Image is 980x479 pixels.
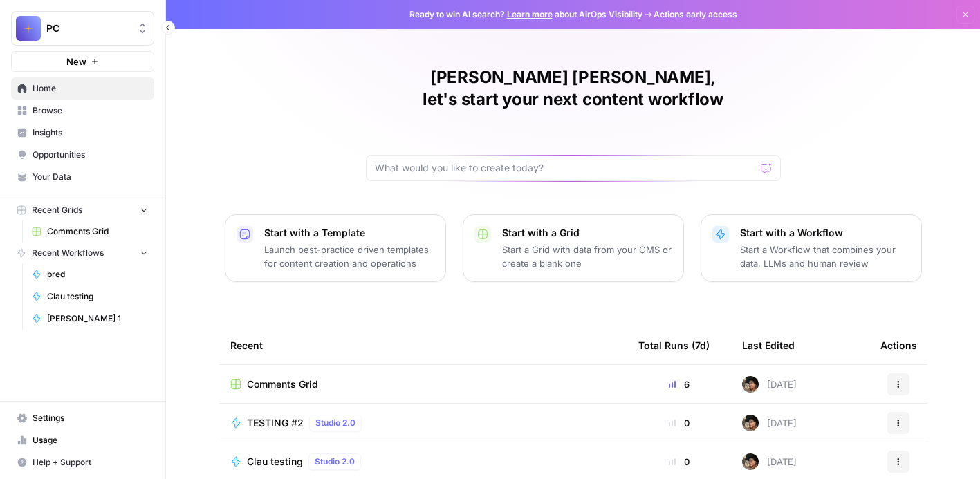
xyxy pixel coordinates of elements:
[742,453,759,470] img: 9sqllbm6ljqvpm358r9mmcqcdtmr
[315,455,355,468] span: Studio 2.0
[247,377,318,391] span: Comments Grid
[33,456,148,469] span: Help + Support
[11,407,154,429] a: Settings
[502,243,672,270] p: Start a Grid with data from your CMS or create a blank one
[33,82,148,95] span: Home
[32,204,82,216] span: Recent Grids
[11,429,154,451] a: Usage
[742,415,797,431] div: [DATE]
[11,166,154,188] a: Your Data
[33,434,148,447] span: Usage
[880,326,917,364] div: Actions
[47,268,148,281] span: bred
[11,200,154,220] button: Recent Grids
[26,285,154,308] a: Clau testing
[230,415,616,431] a: TESTING #2Studio 2.0
[230,326,616,364] div: Recent
[315,417,355,429] span: Studio 2.0
[230,377,616,391] a: Comments Grid
[638,455,720,469] div: 0
[701,214,922,282] button: Start with a WorkflowStart a Workflow that combines your data, LLMs and human review
[11,144,154,166] a: Opportunities
[507,9,553,19] a: Learn more
[32,247,104,259] span: Recent Workflows
[740,243,910,270] p: Start a Workflow that combines your data, LLMs and human review
[11,243,154,263] button: Recent Workflows
[66,55,86,68] span: New
[33,126,148,139] span: Insights
[33,171,148,183] span: Your Data
[47,225,148,238] span: Comments Grid
[654,8,737,21] span: Actions early access
[638,416,720,430] div: 0
[33,149,148,161] span: Opportunities
[11,11,154,46] button: Workspace: PC
[11,451,154,473] button: Help + Support
[247,416,304,430] span: TESTING #2
[740,226,910,240] p: Start with a Workflow
[33,412,148,424] span: Settings
[742,453,797,470] div: [DATE]
[230,453,616,470] a: Clau testingStudio 2.0
[47,312,148,325] span: [PERSON_NAME] 1
[225,214,446,282] button: Start with a TemplateLaunch best-practice driven templates for content creation and operations
[26,308,154,330] a: [PERSON_NAME] 1
[46,21,130,35] span: PC
[264,243,434,270] p: Launch best-practice driven templates for content creation and operations
[33,104,148,117] span: Browse
[463,214,684,282] button: Start with a GridStart a Grid with data from your CMS or create a blank one
[11,122,154,144] a: Insights
[366,66,781,111] h1: [PERSON_NAME] [PERSON_NAME], let's start your next content workflow
[11,77,154,100] a: Home
[11,51,154,72] button: New
[742,376,759,393] img: 9sqllbm6ljqvpm358r9mmcqcdtmr
[26,220,154,243] a: Comments Grid
[26,263,154,285] a: bred
[638,326,710,364] div: Total Runs (7d)
[742,376,797,393] div: [DATE]
[11,100,154,122] a: Browse
[375,161,755,175] input: What would you like to create today?
[16,16,41,41] img: PC Logo
[502,226,672,240] p: Start with a Grid
[742,326,795,364] div: Last Edited
[742,415,759,431] img: 9sqllbm6ljqvpm358r9mmcqcdtmr
[247,455,303,469] span: Clau testing
[47,290,148,303] span: Clau testing
[409,8,642,21] span: Ready to win AI search? about AirOps Visibility
[638,377,720,391] div: 6
[264,226,434,240] p: Start with a Template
